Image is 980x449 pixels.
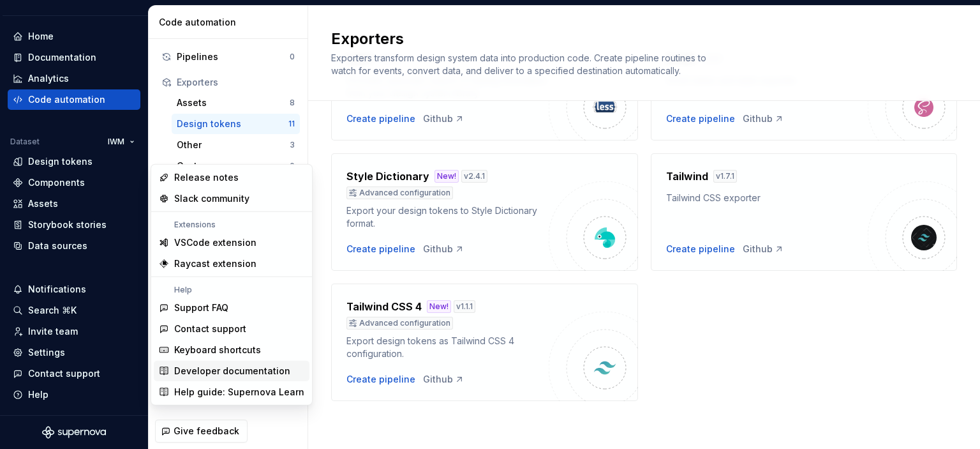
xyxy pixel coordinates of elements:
button: Contact support [8,363,140,384]
div: 3 [290,140,295,150]
div: Contact support [174,323,246,335]
h2: Exporters [331,29,942,49]
button: IWM [102,133,140,151]
div: Storybook stories [28,218,107,231]
div: Advanced configuration [346,186,453,199]
h4: Tailwind [666,169,708,184]
button: Create pipeline [346,373,415,386]
div: Export design tokens as Tailwind CSS 4 configuration. [346,335,549,360]
div: Invite team [28,325,78,338]
button: Assets8 [172,93,300,113]
a: Components [8,172,140,193]
button: Custom0 [172,156,300,176]
a: Invite team [8,321,140,342]
a: Analytics [8,68,140,89]
div: Dataset [10,137,40,147]
a: Release notes [154,167,309,188]
div: 0 [290,52,295,62]
button: Create pipeline [666,112,735,125]
div: Help [154,285,309,295]
div: Analytics [28,72,69,85]
div: Assets [177,96,290,109]
div: Tailwind CSS exporter [666,192,868,204]
div: Slack community [174,192,249,205]
a: Raycast extension [154,254,309,274]
div: Design tokens [177,118,288,130]
div: Support FAQ [174,301,228,314]
a: Github [423,373,464,386]
a: Github [423,112,464,125]
span: IWM [108,137,124,147]
div: Assets [28,197,58,210]
span: Exporters transform design system data into production code. Create pipeline routines to watch fo... [331,52,709,76]
div: v 2.4.1 [461,170,487,183]
div: Components [28,176,85,189]
div: Custom [177,160,290,172]
div: Contact support [28,367,100,380]
button: Design tokens11 [172,114,300,134]
a: Github [743,243,784,255]
a: Help guide: Supernova Learn [154,382,309,402]
div: Advanced configuration [346,317,453,330]
div: Code automation [28,93,105,106]
button: Create pipeline [346,112,415,125]
button: Pipelines0 [156,47,300,67]
span: Give feedback [174,425,239,438]
button: Create pipeline [666,243,735,255]
div: Search ⌘K [28,304,77,317]
svg: Supernova Logo [42,426,106,439]
div: Keyboard shortcuts [174,344,261,356]
div: Documentation [28,51,96,64]
a: Design tokens [8,151,140,172]
h4: Tailwind CSS 4 [346,299,422,314]
a: Settings [8,342,140,363]
a: Developer documentation [154,361,309,381]
div: Help [28,388,48,401]
button: Notifications [8,279,140,300]
div: Extensions [154,220,309,230]
a: VSCode extension [154,232,309,253]
div: Help guide: Supernova Learn [174,386,304,399]
a: Storybook stories [8,215,140,235]
div: VSCode extension [174,236,256,249]
button: Search ⌘K [8,300,140,321]
div: 0 [290,161,295,171]
div: Notifications [28,283,86,296]
div: Raycast extension [174,257,256,270]
a: Github [423,243,464,255]
div: Pipelines [177,50,290,63]
button: Help [8,384,140,405]
div: Code automation [159,16,302,29]
a: Slack community [154,188,309,209]
button: Give feedback [155,420,248,443]
div: Data sources [28,240,87,252]
a: Github [743,112,784,125]
a: Other3 [172,135,300,155]
div: Export your design tokens to Style Dictionary format. [346,204,549,230]
a: Keyboard shortcuts [154,340,309,360]
a: Documentation [8,47,140,68]
div: Home [28,30,54,43]
button: Create pipeline [346,243,415,255]
div: 11 [288,119,295,129]
a: Home [8,26,140,47]
div: Settings [28,346,65,359]
div: v 1.7.1 [713,170,737,183]
h4: Style Dictionary [346,169,429,184]
a: Data sources [8,236,140,256]
a: Support FAQ [154,298,309,318]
